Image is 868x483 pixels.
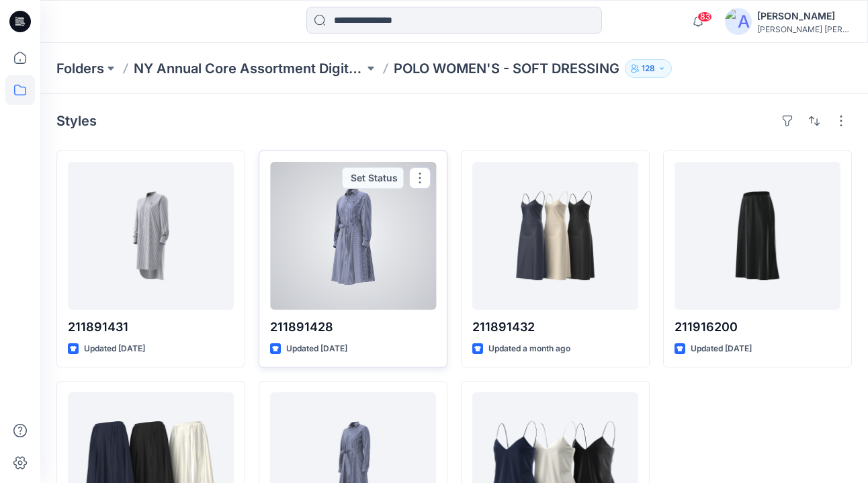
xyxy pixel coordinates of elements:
[270,162,436,310] a: 211891428
[68,162,234,310] a: 211891431
[286,342,347,356] p: Updated [DATE]
[675,162,840,310] a: 211916200
[757,8,851,24] div: [PERSON_NAME]
[472,162,638,310] a: 211891432
[56,113,97,129] h4: Styles
[68,318,234,337] p: 211891431
[134,59,364,78] a: NY Annual Core Assortment Digital Lib
[488,342,570,356] p: Updated a month ago
[725,8,752,35] img: avatar
[56,59,104,78] a: Folders
[394,59,619,78] p: POLO WOMEN'S - SOFT DRESSING
[84,342,145,356] p: Updated [DATE]
[675,318,840,337] p: 211916200
[691,342,752,356] p: Updated [DATE]
[270,318,436,337] p: 211891428
[625,59,672,78] button: 128
[757,24,851,34] div: [PERSON_NAME] [PERSON_NAME]
[642,61,655,76] p: 128
[472,318,638,337] p: 211891432
[697,11,712,22] span: 83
